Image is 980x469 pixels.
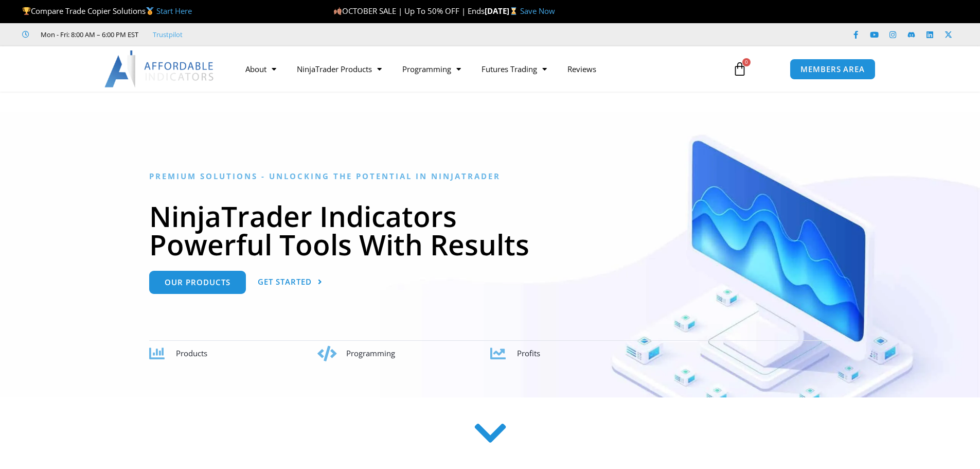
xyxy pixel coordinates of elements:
[346,348,395,358] span: Programming
[176,348,207,358] span: Products
[23,7,30,15] img: 🏆
[149,171,831,181] h6: Premium Solutions - Unlocking the Potential in NinjaTrader
[510,7,518,15] img: ⌛
[800,65,865,73] span: MEMBERS AREA
[149,202,831,258] h1: NinjaTrader Indicators Powerful Tools With Results
[334,7,342,15] img: 🍂
[520,6,555,16] a: Save Now
[235,57,287,81] a: About
[153,28,183,41] a: Trustpilot
[258,278,312,286] span: Get Started
[22,6,192,16] span: Compare Trade Copier Solutions
[287,57,392,81] a: NinjaTrader Products
[333,6,485,16] span: OCTOBER SALE | Up To 50% OFF | Ends
[38,28,138,41] span: Mon - Fri: 8:00 AM – 6:00 PM EST
[557,57,607,81] a: Reviews
[471,57,557,81] a: Futures Trading
[258,271,323,294] a: Get Started
[165,279,230,286] span: Our Products
[790,59,876,80] a: MEMBERS AREA
[104,50,215,88] img: LogoAI | Affordable Indicators – NinjaTrader
[517,348,540,358] span: Profits
[485,6,520,16] strong: [DATE]
[392,57,471,81] a: Programming
[156,6,192,16] a: Start Here
[149,271,246,294] a: Our Products
[146,7,154,15] img: 🥇
[742,58,751,66] span: 0
[235,57,721,81] nav: Menu
[717,54,762,84] a: 0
